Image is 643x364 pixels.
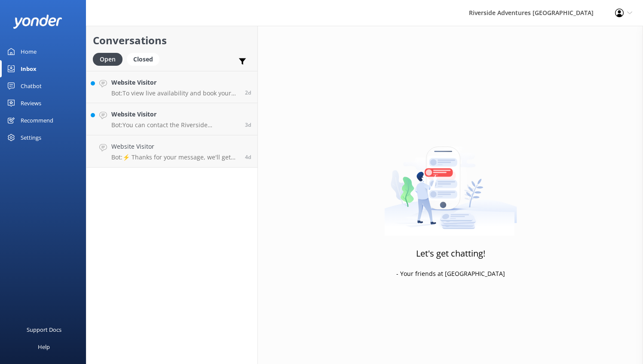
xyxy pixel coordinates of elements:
h4: Website Visitor [111,142,239,151]
a: Website VisitorBot:You can contact the Riverside Adventures Waikato team at [PHONE_NUMBER], or by... [86,103,257,135]
span: Sep 27 2025 10:51am (UTC +13:00) Pacific/Auckland [245,121,251,128]
p: Bot: ⚡ Thanks for your message, we'll get back to you as soon as we can. You're also welcome to k... [111,153,239,161]
div: Support Docs [27,321,61,338]
p: Bot: You can contact the Riverside Adventures Waikato team at [PHONE_NUMBER], or by emailing [EMA... [111,121,239,129]
h2: Conversations [93,32,251,49]
div: Home [21,43,37,60]
h3: Let's get chatting! [416,247,485,260]
div: Reviews [21,95,41,112]
img: artwork of a man stealing a conversation from at giant smartphone [384,128,517,236]
div: Open [93,53,122,66]
div: Help [38,338,50,355]
p: - Your friends at [GEOGRAPHIC_DATA] [396,269,505,278]
h4: Website Visitor [111,78,239,87]
a: Website VisitorBot:To view live availability and book your tour, please visit [URL][DOMAIN_NAME].2d [86,71,257,103]
a: Website VisitorBot:⚡ Thanks for your message, we'll get back to you as soon as we can. You're als... [86,135,257,168]
h4: Website Visitor [111,110,239,119]
div: Closed [127,53,159,66]
div: Recommend [21,112,53,129]
div: Settings [21,129,41,146]
span: Sep 27 2025 06:02pm (UTC +13:00) Pacific/Auckland [245,89,251,96]
div: Inbox [21,60,37,77]
div: Chatbot [21,77,42,95]
a: Closed [127,54,164,64]
p: Bot: To view live availability and book your tour, please visit [URL][DOMAIN_NAME]. [111,89,239,97]
img: yonder-white-logo.png [13,15,62,29]
span: Sep 26 2025 05:20am (UTC +13:00) Pacific/Auckland [245,153,251,161]
a: Open [93,54,127,64]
